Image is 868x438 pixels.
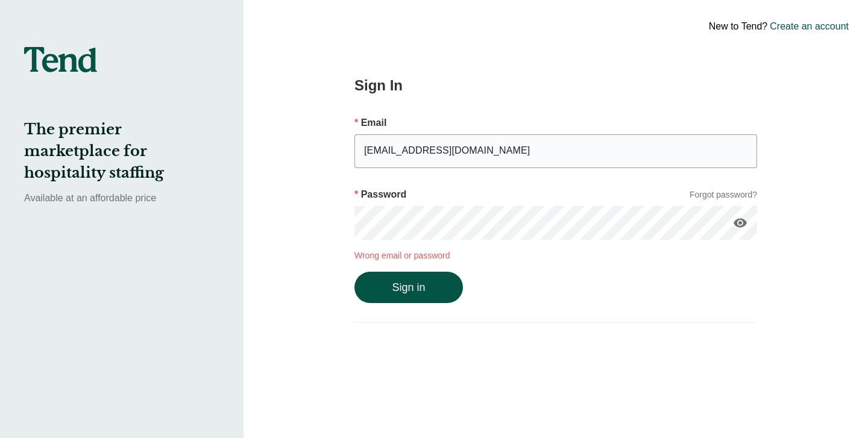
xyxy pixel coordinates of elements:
p: Available at an affordable price [24,191,219,205]
p: Wrong email or password [354,249,757,262]
h2: The premier marketplace for hospitality staffing [24,119,219,184]
img: tend-logo [24,47,97,72]
p: Email [354,116,757,130]
a: Create an account [770,19,849,34]
h2: Sign In [354,75,757,96]
p: Password [354,187,406,202]
a: Forgot password? [690,189,757,201]
button: Sign in [354,272,463,303]
i: visibility [733,216,747,230]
